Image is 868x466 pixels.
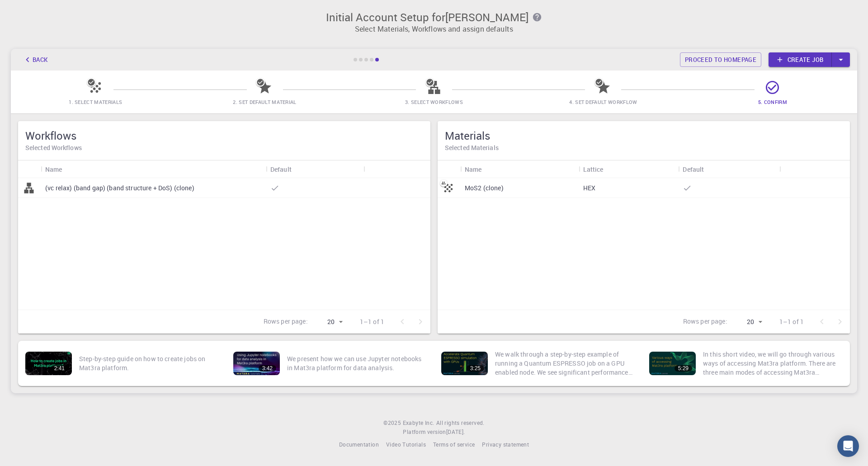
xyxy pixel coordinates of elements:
div: Icon [438,160,460,178]
a: Privacy statement [482,440,529,449]
span: Support [20,6,52,14]
span: Platform version [403,428,446,437]
p: MoS2 (clone) [465,184,504,193]
p: We walk through a step-by-step example of running a Quantum ESPRESSO job on a GPU enabled node. W... [495,350,635,377]
button: Sort [604,162,618,176]
div: Name [41,160,266,178]
p: Select Materials, Workflows and assign defaults [16,24,852,34]
h6: Selected Materials [445,143,843,153]
span: 2. Set Default Material [233,99,296,105]
p: Rows per page: [264,317,308,327]
button: Back [18,52,52,67]
button: Sort [482,162,496,176]
span: © 2025 [383,419,402,428]
a: 2:41Step-by-step guide on how to create jobs on Mat3ra platform. [22,344,222,382]
p: (vc relax) (band gap) (band structure + DoS) (clone) [45,184,194,193]
a: Video Tutorials [386,440,426,449]
span: 1. Select Materials [69,99,122,105]
span: All rights reserved. [436,419,485,428]
div: 5:29 [675,365,692,372]
button: Sort [704,162,718,176]
a: [DATE]. [446,428,465,437]
a: 3:42We present how we can use Jupyter notebooks in Mat3ra platform for data analysis. [230,344,430,382]
div: Name [460,160,579,178]
a: 5:29In this short video, we will go through various ways of accessing Mat3ra platform. There are ... [646,344,846,382]
button: Sort [62,162,77,176]
span: 5. Confirm [758,99,787,105]
div: 20 [311,315,345,329]
h5: Materials [445,128,843,143]
a: 3:25We walk through a step-by-step example of running a Quantum ESPRESSO job on a GPU enabled nod... [438,344,638,382]
a: Exabyte Inc. [403,419,434,428]
div: Lattice [579,160,679,178]
span: Video Tutorials [386,441,426,448]
p: We present how we can use Jupyter notebooks in Mat3ra platform for data analysis. [287,354,427,372]
a: Terms of service [433,440,475,449]
p: Step-by-step guide on how to create jobs on Mat3ra platform. [79,354,219,372]
span: 4. Set Default Workflow [569,99,637,105]
div: Icon [18,160,41,178]
p: 1–1 of 1 [779,317,804,326]
span: Terms of service [433,441,475,448]
p: HEX [583,184,595,193]
div: Name [465,160,482,178]
span: Privacy statement [482,441,529,448]
a: Create job [769,52,832,67]
span: Exabyte Inc. [403,419,434,426]
div: Open Intercom Messenger [837,435,859,457]
h3: Initial Account Setup for [PERSON_NAME] [16,11,852,24]
div: Name [45,160,62,178]
div: 3:42 [259,365,276,372]
div: Default [266,160,363,178]
div: Default [678,160,779,178]
div: Default [683,160,704,178]
span: 3. Select Workflows [405,99,463,105]
p: 1–1 of 1 [360,317,384,326]
a: Documentation [339,440,379,449]
span: Documentation [339,441,379,448]
div: Default [270,160,292,178]
button: Sort [292,162,306,176]
div: 2:41 [51,365,68,372]
span: [DATE] . [446,428,465,435]
p: In this short video, we will go through various ways of accessing Mat3ra platform. There are thre... [703,350,843,377]
div: Lattice [583,160,604,178]
h5: Workflows [25,128,423,143]
a: Proceed to homepage [680,52,761,67]
div: 20 [731,315,765,329]
h6: Selected Workflows [25,143,423,153]
p: Rows per page: [683,317,727,327]
div: 3:25 [467,365,484,372]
